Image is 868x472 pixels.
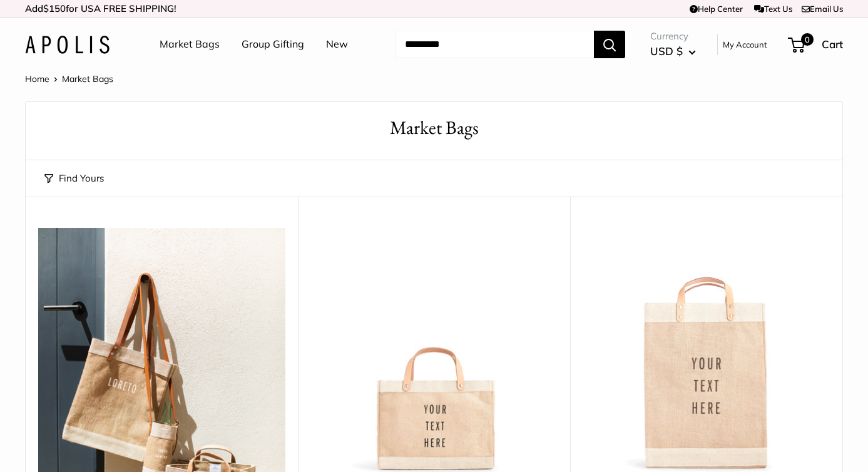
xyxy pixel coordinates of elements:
a: Text Us [754,4,792,14]
button: USD $ [650,41,696,61]
nav: Breadcrumb [25,71,113,87]
a: Market Bags [160,35,220,54]
span: USD $ [650,44,683,58]
a: 0 Cart [789,34,843,54]
a: New [326,35,348,54]
a: Home [25,73,49,85]
img: Apolis [25,36,110,54]
a: Help Center [690,4,743,14]
input: Search... [395,31,594,58]
span: Currency [650,28,696,45]
span: Cart [822,38,843,51]
span: Market Bags [62,73,113,85]
span: 0 [801,33,814,46]
h1: Market Bags [44,115,824,141]
a: Group Gifting [242,35,304,54]
button: Search [594,31,625,58]
a: My Account [723,37,767,52]
a: Email Us [802,4,843,14]
span: $150 [43,3,66,14]
button: Find Yours [44,170,104,187]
